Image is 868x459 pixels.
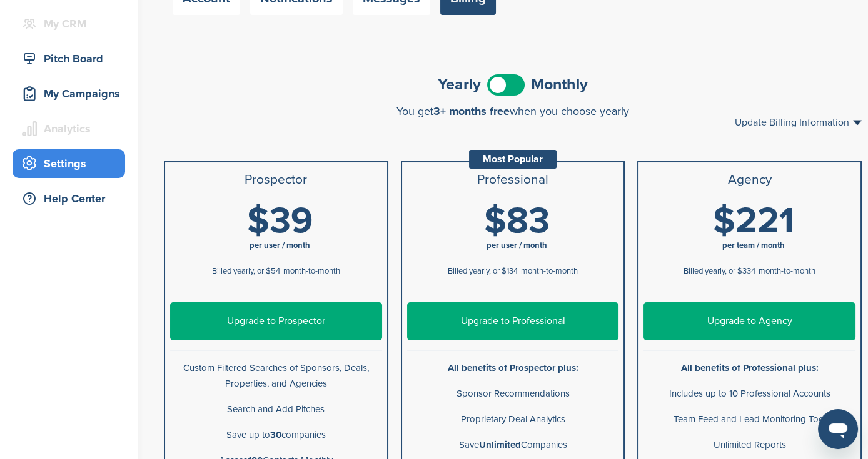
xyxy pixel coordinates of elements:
[735,117,862,127] a: Update Billing Information
[13,149,125,178] a: Settings
[13,44,125,73] a: Pitch Board
[713,199,794,243] span: $221
[247,199,313,243] span: $39
[487,240,547,250] span: per user / month
[164,105,862,117] div: You get when you choose yearly
[283,266,340,276] span: month-to-month
[19,187,125,210] div: Help Center
[407,386,619,402] p: Sponsor Recommendations
[643,302,855,340] a: Upgrade to Agency
[19,152,125,175] div: Settings
[407,412,619,427] p: Proprietary Deal Analytics
[13,9,125,38] a: My CRM
[407,172,619,187] h3: Professional
[684,266,755,276] span: Billed yearly, or $334
[448,266,518,276] span: Billed yearly, or $134
[250,240,310,250] span: per user / month
[643,437,855,453] p: Unlimited Reports
[643,412,855,427] p: Team Feed and Lead Monitoring Tool
[170,172,382,187] h3: Prospector
[19,12,125,35] div: My CRM
[433,104,510,118] span: 3+ months free
[407,302,619,340] a: Upgrade to Professional
[13,184,125,213] a: Help Center
[19,47,125,70] div: Pitch Board
[681,362,819,373] b: All benefits of Professional plus:
[170,402,382,417] p: Search and Add Pitches
[759,266,815,276] span: month-to-month
[407,437,619,453] p: Save Companies
[19,117,125,140] div: Analytics
[212,266,280,276] span: Billed yearly, or $54
[531,77,588,92] span: Monthly
[170,302,382,340] a: Upgrade to Prospector
[448,362,578,373] b: All benefits of Prospector plus:
[643,172,855,187] h3: Agency
[438,77,481,92] span: Yearly
[818,409,858,449] iframe: Button to launch messaging window, conversation in progress
[521,266,578,276] span: month-to-month
[170,427,382,443] p: Save up to companies
[13,79,125,108] a: My Campaigns
[13,114,125,143] a: Analytics
[479,439,521,450] b: Unlimited
[484,199,550,243] span: $83
[19,82,125,105] div: My Campaigns
[643,386,855,402] p: Includes up to 10 Professional Accounts
[170,360,382,392] p: Custom Filtered Searches of Sponsors, Deals, Properties, and Agencies
[722,240,785,250] span: per team / month
[270,429,281,440] b: 30
[469,150,557,169] div: Most Popular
